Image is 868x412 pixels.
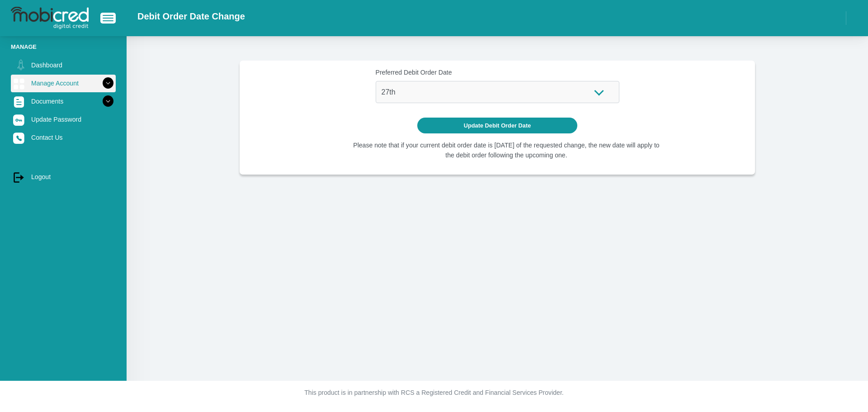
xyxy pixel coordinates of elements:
[11,57,116,74] a: Dashboard
[11,129,116,146] a: Contact Us
[137,11,245,22] h2: Debit Order Date Change
[11,7,89,29] img: logo-mobicred.svg
[376,68,619,77] label: Preferred Debit Order Date
[11,168,116,185] a: Logout
[417,118,578,133] button: Update Debit Order Date
[351,141,662,160] li: Please note that if your current debit order date is [DATE] of the requested change, the new date...
[11,75,116,92] a: Manage Account
[183,388,685,398] p: This product is in partnership with RCS a Registered Credit and Financial Services Provider.
[11,93,116,110] a: Documents
[11,43,116,51] li: Manage
[11,111,116,128] a: Update Password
